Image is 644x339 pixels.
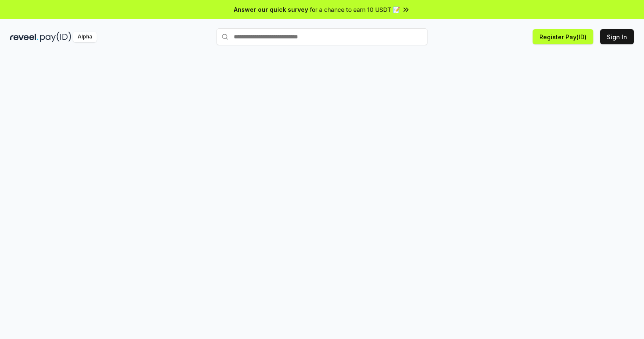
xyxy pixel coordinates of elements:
[40,32,71,42] img: pay_id
[600,29,634,44] button: Sign In
[10,32,38,42] img: reveel_dark
[234,5,308,14] span: Answer our quick survey
[310,5,400,14] span: for a chance to earn 10 USDT 📝
[73,32,97,42] div: Alpha
[533,29,593,44] button: Register Pay(ID)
